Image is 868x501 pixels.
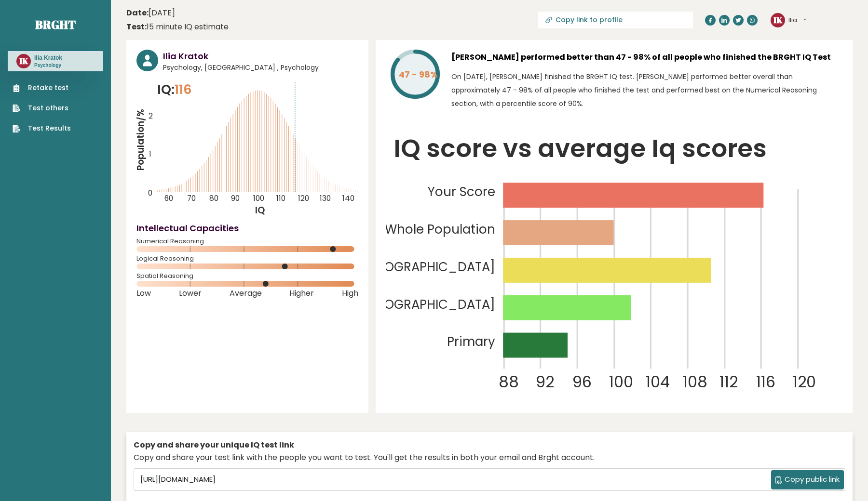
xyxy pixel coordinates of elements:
[451,50,842,65] h3: [PERSON_NAME] performed better than 47 - 98% of all people who finished the BRGHT IQ Test
[788,15,806,25] button: Ilia
[609,371,633,393] tspan: 100
[175,80,192,98] span: 116
[126,21,229,33] div: 15 minute IQ estimate
[126,21,147,32] b: Test:
[393,131,767,166] tspan: IQ score vs average Iq scores
[342,193,354,204] tspan: 140
[126,7,175,19] time: [DATE]
[136,222,358,235] h4: Intellectual Capacities
[771,470,844,489] button: Copy public link
[253,193,264,204] tspan: 100
[126,7,149,18] b: Date:
[35,17,76,32] a: Brght
[149,110,153,121] tspan: 2
[136,239,358,243] span: Numerical Reasoning
[298,193,309,204] tspan: 120
[13,83,71,93] a: Retake test
[19,55,28,66] text: IK
[428,183,495,200] tspan: Your Score
[785,474,840,485] span: Copy public link
[572,371,592,393] tspan: 96
[719,371,738,393] tspan: 112
[34,62,62,69] p: Psychology
[34,54,62,62] h3: Ilia Kratok
[683,371,707,393] tspan: 108
[164,193,173,204] tspan: 60
[255,204,265,217] tspan: IQ
[231,193,240,204] tspan: 90
[230,291,262,295] span: Average
[148,187,152,198] tspan: 0
[13,123,71,133] a: Test Results
[451,70,842,110] p: On [DATE], [PERSON_NAME] finished the BRGHT IQ test. [PERSON_NAME] performed better overall than ...
[289,291,314,295] span: Higher
[136,257,358,261] span: Logical Reasoning
[163,63,358,73] span: Psychology, [GEOGRAPHIC_DATA] , Psychology
[187,193,196,204] tspan: 70
[134,452,845,463] div: Copy and share your test link with the people you want to test. You'll get the results in both yo...
[134,439,845,451] div: Copy and share your unique IQ test link
[179,291,202,295] span: Lower
[364,258,495,276] tspan: [GEOGRAPHIC_DATA]
[320,193,331,204] tspan: 130
[646,371,670,393] tspan: 104
[276,193,285,204] tspan: 110
[209,193,218,204] tspan: 80
[342,291,358,295] span: High
[793,371,816,393] tspan: 120
[499,371,519,393] tspan: 88
[134,109,147,171] tspan: Population/%
[773,14,783,25] text: IK
[149,148,151,159] tspan: 1
[136,291,151,295] span: Low
[163,50,358,63] h3: Ilia Kratok
[399,68,438,80] tspan: 47 - 98%
[536,371,554,393] tspan: 92
[326,296,495,313] tspan: Age [DEMOGRAPHIC_DATA]
[157,80,192,99] p: IQ:
[385,221,495,238] tspan: Whole Population
[756,371,775,393] tspan: 116
[13,103,71,113] a: Test others
[447,333,495,350] tspan: Primary
[136,274,358,278] span: Spatial Reasoning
